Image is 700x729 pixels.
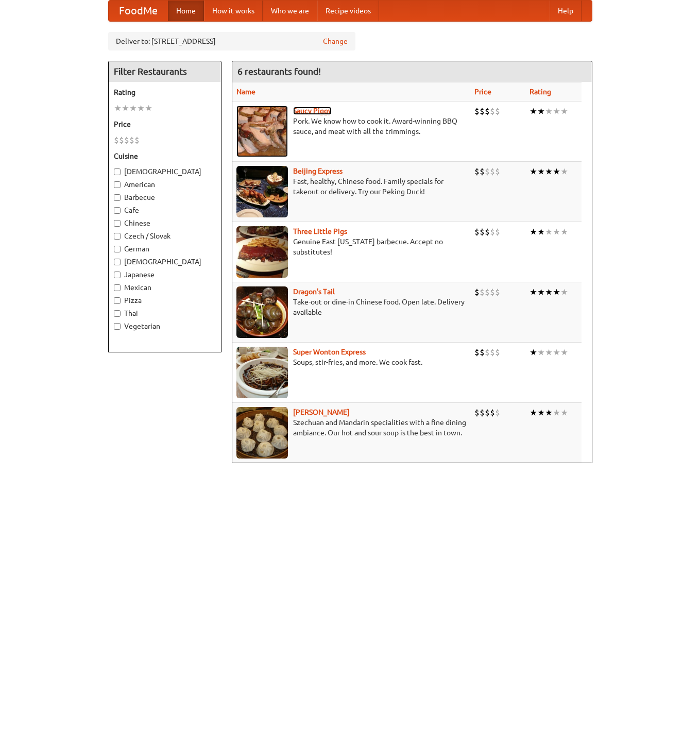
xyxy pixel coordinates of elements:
a: Dragon's Tail [293,287,335,296]
li: $ [485,347,490,358]
img: saucy.jpg [236,106,288,157]
li: ★ [560,286,568,298]
label: Cafe [114,205,216,215]
li: $ [474,166,480,177]
p: Fast, healthy, Chinese food. Family specials for takeout or delivery. Try our Peking Duck! [236,176,467,197]
label: Pizza [114,295,216,306]
input: Japanese [114,272,121,278]
div: Deliver to: [STREET_ADDRESS] [108,32,355,50]
li: ★ [537,166,545,177]
li: ★ [560,106,568,117]
label: [DEMOGRAPHIC_DATA] [114,257,216,267]
li: $ [490,407,495,418]
li: $ [490,106,495,117]
li: ★ [537,226,545,238]
input: German [114,246,121,252]
input: [DEMOGRAPHIC_DATA] [114,168,121,175]
input: Thai [114,310,121,317]
input: Cafe [114,207,121,214]
li: $ [474,106,480,117]
img: beijing.jpg [236,166,288,217]
input: Vegetarian [114,323,121,330]
li: $ [490,166,495,177]
li: ★ [537,347,545,358]
label: German [114,244,216,254]
label: American [114,179,216,190]
input: Czech / Slovak [114,233,121,240]
li: ★ [530,407,537,418]
li: ★ [545,347,553,358]
li: $ [480,106,485,117]
a: Change [323,36,348,46]
li: $ [495,347,500,358]
a: Saucy Piggy [293,107,332,115]
input: Mexican [114,284,121,291]
li: $ [495,407,500,418]
li: ★ [560,226,568,238]
li: $ [485,407,490,418]
li: ★ [545,286,553,298]
li: ★ [530,286,537,298]
p: Genuine East [US_STATE] barbecue. Accept no substitutes! [236,236,467,257]
a: Home [168,1,204,21]
input: [DEMOGRAPHIC_DATA] [114,259,121,265]
li: $ [485,106,490,117]
li: ★ [537,106,545,117]
li: ★ [122,103,129,114]
li: $ [480,286,485,298]
a: How it works [204,1,263,21]
li: ★ [560,166,568,177]
li: ★ [129,103,137,114]
li: ★ [137,103,145,114]
li: $ [495,226,500,238]
a: Price [474,88,491,96]
a: Beijing Express [293,167,343,175]
li: $ [480,226,485,238]
li: ★ [553,286,560,298]
label: Thai [114,308,216,318]
img: dragon.jpg [236,286,288,338]
li: ★ [530,166,537,177]
li: $ [495,106,500,117]
a: Help [550,1,582,21]
label: Japanese [114,269,216,280]
img: shandong.jpg [236,407,288,459]
li: $ [495,166,500,177]
a: Three Little Pigs [293,227,347,235]
li: $ [474,286,480,298]
li: ★ [553,166,560,177]
img: superwonton.jpg [236,347,288,398]
li: ★ [553,347,560,358]
ng-pluralize: 6 restaurants found! [237,66,321,76]
li: $ [129,134,134,146]
li: ★ [560,407,568,418]
li: $ [119,134,124,146]
li: ★ [530,347,537,358]
input: Pizza [114,297,121,304]
li: $ [480,347,485,358]
li: $ [485,286,490,298]
label: Vegetarian [114,321,216,331]
a: [PERSON_NAME] [293,408,350,416]
li: $ [114,134,119,146]
li: ★ [530,106,537,117]
li: $ [490,347,495,358]
li: $ [490,226,495,238]
label: [DEMOGRAPHIC_DATA] [114,166,216,177]
li: $ [124,134,129,146]
li: $ [495,286,500,298]
label: Barbecue [114,192,216,202]
h5: Price [114,119,216,129]
li: ★ [545,166,553,177]
label: Chinese [114,218,216,228]
li: ★ [560,347,568,358]
b: Super Wonton Express [293,348,366,356]
li: ★ [537,286,545,298]
h5: Cuisine [114,151,216,161]
label: Czech / Slovak [114,231,216,241]
li: ★ [537,407,545,418]
li: ★ [545,106,553,117]
li: $ [474,407,480,418]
